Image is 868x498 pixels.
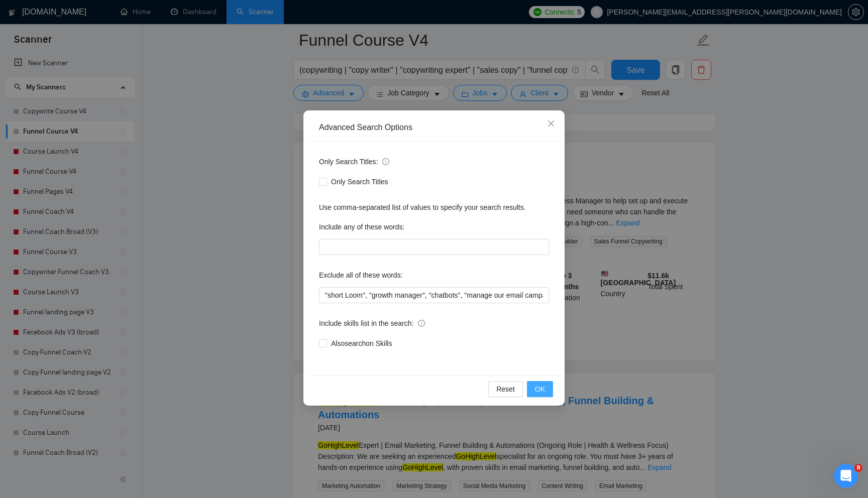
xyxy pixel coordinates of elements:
[327,338,396,349] span: Also search on Skills
[496,384,515,395] span: Reset
[527,381,553,397] button: OK
[535,384,545,395] span: OK
[854,464,862,472] span: 8
[537,110,565,138] button: Close
[319,122,549,133] div: Advanced Search Options
[382,158,389,165] span: info-circle
[488,381,523,397] button: Reset
[319,267,403,283] label: Exclude all of these words:
[834,464,858,488] iframe: Intercom live chat
[547,119,555,128] span: close
[327,176,392,187] span: Only Search Titles
[418,320,425,327] span: info-circle
[319,318,425,329] span: Include skills list in the search:
[319,219,404,235] label: Include any of these words:
[319,202,549,213] div: Use comma-separated list of values to specify your search results.
[319,156,389,167] span: Only Search Titles:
